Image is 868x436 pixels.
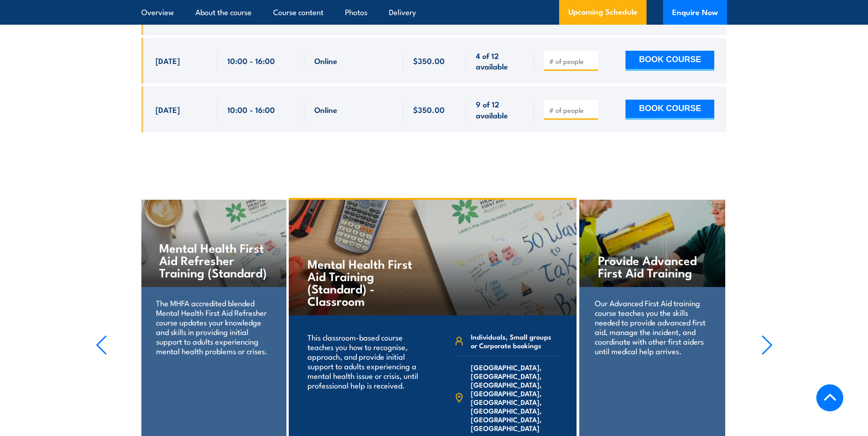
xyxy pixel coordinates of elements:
[549,106,595,115] input: # of people
[413,55,445,66] span: $350.00
[307,257,415,307] h4: Mental Health First Aid Training (Standard) - Classroom
[307,332,421,390] p: This classroom-based course teaches you how to recognise, approach, and provide initial support t...
[625,100,714,120] button: BOOK COURSE
[314,55,337,66] span: Online
[625,51,714,71] button: BOOK COURSE
[159,241,268,278] h4: Mental Health First Aid Refresher Training (Standard)
[227,104,275,115] span: 10:00 - 16:00
[476,99,524,120] span: 9 of 12 available
[598,254,706,278] h4: Provide Advanced First Aid Training
[156,104,180,115] span: [DATE]
[471,363,558,432] span: [GEOGRAPHIC_DATA], [GEOGRAPHIC_DATA], [GEOGRAPHIC_DATA], [GEOGRAPHIC_DATA], [GEOGRAPHIC_DATA], [G...
[156,298,271,356] p: The MHFA accredited blended Mental Health First Aid Refresher course updates your knowledge and s...
[156,55,180,66] span: [DATE]
[413,104,445,115] span: $350.00
[314,104,337,115] span: Online
[595,298,710,356] p: Our Advanced First Aid training course teaches you the skills needed to provide advanced first ai...
[549,57,595,66] input: # of people
[227,55,275,66] span: 10:00 - 16:00
[471,332,558,350] span: Individuals, Small groups or Corporate bookings
[476,50,524,72] span: 4 of 12 available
